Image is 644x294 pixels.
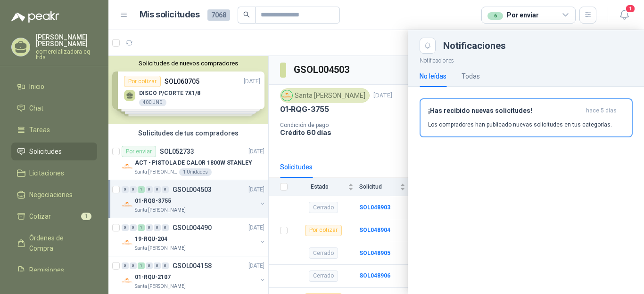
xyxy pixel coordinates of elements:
p: Notificaciones [408,54,644,65]
div: Todas [462,71,480,81]
a: Solicitudes [11,143,97,160]
span: Cotizar [29,211,51,222]
span: Tareas [29,125,50,135]
a: Licitaciones [11,164,97,182]
a: Negociaciones [11,186,97,204]
span: 1 [81,213,91,220]
span: 1 [625,4,636,13]
p: comercializadora cq ltda [36,49,97,60]
button: ¡Has recibido nuevas solicitudes!hace 5 días Los compradores han publicado nuevas solicitudes en ... [420,98,633,137]
span: Negociaciones [29,190,73,200]
div: No leídas [420,71,446,81]
span: Solicitudes [29,146,62,157]
div: 6 [487,12,503,20]
img: Logo peakr [11,11,59,23]
a: Chat [11,99,97,117]
a: Remisiones [11,261,97,279]
button: Close [420,38,436,54]
span: Órdenes de Compra [29,233,88,254]
h3: ¡Has recibido nuevas solicitudes! [428,107,582,115]
span: Chat [29,103,43,113]
span: hace 5 días [586,107,617,115]
h1: Mis solicitudes [140,8,200,22]
a: Órdenes de Compra [11,229,97,257]
p: Los compradores han publicado nuevas solicitudes en tus categorías. [428,120,612,129]
span: Licitaciones [29,168,64,178]
p: [PERSON_NAME] [PERSON_NAME] [36,34,97,47]
button: 1 [616,7,633,24]
span: Inicio [29,81,44,92]
span: 7068 [207,9,230,21]
a: Cotizar1 [11,207,97,225]
div: Por enviar [487,10,539,20]
span: Remisiones [29,265,64,275]
a: Inicio [11,78,97,95]
a: Tareas [11,121,97,139]
span: search [243,11,250,18]
div: Notificaciones [443,41,633,50]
